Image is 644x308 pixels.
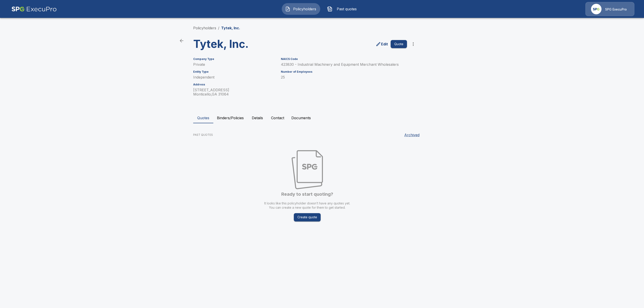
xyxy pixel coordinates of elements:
[282,3,320,15] button: Policyholders IconPolicyholders
[327,6,333,12] img: Past quotes Icon
[381,41,388,47] p: Edit
[193,38,304,50] h3: Tytek, Inc.
[294,213,321,221] button: Create quote
[585,2,634,16] a: Agency IconSPG ExecuPro
[177,36,186,45] a: back
[402,130,421,139] button: Archived
[11,2,57,16] img: AA Logo
[193,83,275,86] h6: Address
[193,62,275,67] p: Private
[391,40,407,48] button: Quote
[292,6,317,12] span: Policyholders
[409,40,418,49] button: more
[285,6,290,12] img: Policyholders Icon
[213,113,247,123] button: Binders/Policies
[218,25,219,31] li: /
[334,6,359,12] span: Past quotes
[281,70,407,73] h6: Number of Employees
[193,75,275,79] p: Independent
[605,7,627,12] p: SPG ExecuPro
[193,25,240,31] nav: breadcrumb
[193,133,213,137] p: PAST QUOTES
[264,201,350,210] p: It looks like this policyholder doesn’t have any quotes yet. You can create a new quote for them ...
[324,3,362,15] button: Past quotes IconPast quotes
[193,70,275,73] h6: Entity Type
[281,75,407,79] p: 25
[193,113,213,123] button: Quotes
[267,113,288,123] button: Contact
[247,113,267,123] button: Details
[591,4,602,14] img: Agency Icon
[281,62,407,67] p: 423830 - Industrial Machinery and Equipment Merchant Wholesalers
[281,191,333,198] h6: Ready to start quoting?
[375,40,389,48] a: edit
[288,113,314,123] button: Documents
[221,25,240,31] p: Tytek, Inc.
[193,113,451,123] div: policyholder tabs
[193,26,216,30] a: Policyholders
[193,88,275,96] p: [STREET_ADDRESS] Monticello , GA 31064
[281,57,407,61] h6: NAICS Code
[193,57,275,61] h6: Company Type
[292,150,323,189] img: No quotes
